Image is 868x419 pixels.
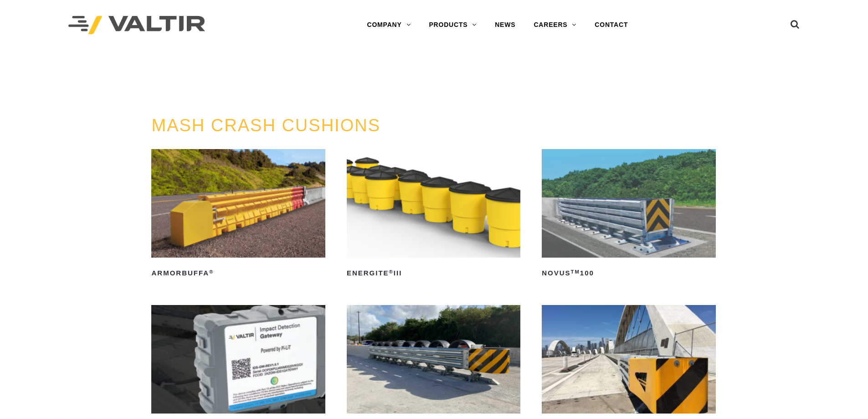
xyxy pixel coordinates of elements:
sup: TM [571,269,580,274]
a: ArmorBuffa® [151,149,325,280]
img: Valtir [68,16,205,35]
h2: NOVUS 100 [542,266,715,280]
a: COMPANY [358,16,420,34]
a: ENERGITE®III [347,149,520,280]
sup: ® [389,269,394,274]
a: NEWS [486,16,524,34]
a: MASH CRASH CUSHIONS [151,116,380,135]
h2: ENERGITE III [347,266,520,280]
a: CONTACT [586,16,637,34]
a: NOVUSTM100 [542,149,715,280]
h2: ArmorBuffa [151,266,325,280]
a: CAREERS [524,16,586,34]
a: PRODUCTS [420,16,486,34]
sup: ® [209,269,214,274]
